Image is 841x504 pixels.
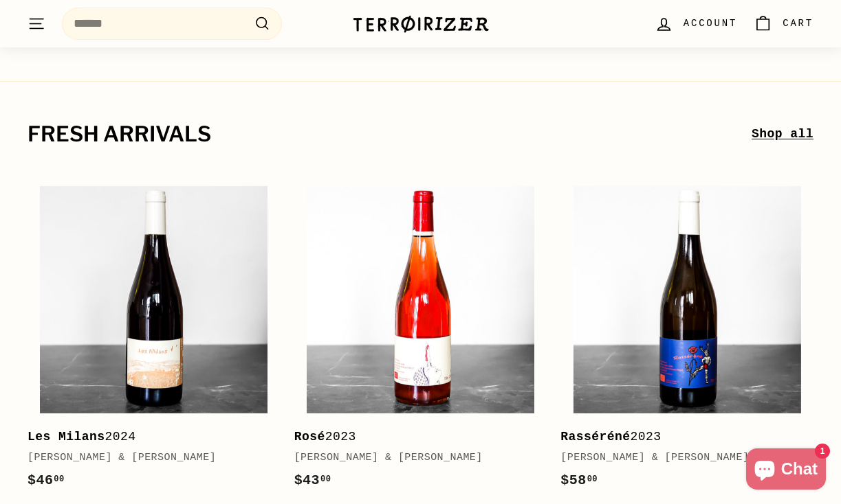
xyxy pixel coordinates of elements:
[560,427,800,447] div: 2023
[28,450,267,466] div: [PERSON_NAME] & [PERSON_NAME]
[320,474,331,484] sup: 00
[684,16,737,31] span: Account
[560,430,630,444] b: Rasséréné
[294,427,534,447] div: 2023
[752,124,813,144] a: Shop all
[745,3,822,44] a: Cart
[560,450,800,466] div: [PERSON_NAME] & [PERSON_NAME]
[28,427,267,447] div: 2024
[646,3,745,44] a: Account
[783,16,813,31] span: Cart
[28,430,105,444] b: Les Milans
[54,474,64,484] sup: 00
[742,448,830,493] inbox-online-store-chat: Shopify online store chat
[294,450,534,466] div: [PERSON_NAME] & [PERSON_NAME]
[294,472,331,488] span: $43
[560,472,598,488] span: $58
[587,474,598,484] sup: 00
[28,472,65,488] span: $46
[28,123,752,146] h2: fresh arrivals
[294,430,325,444] b: Rosé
